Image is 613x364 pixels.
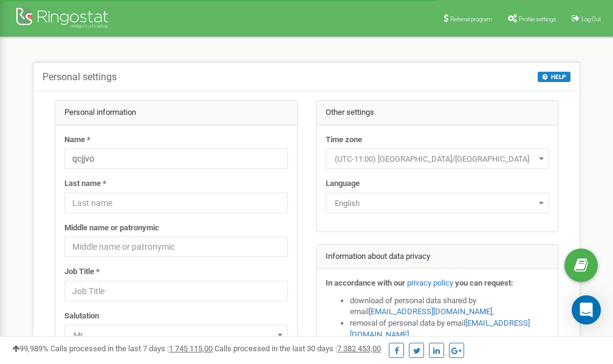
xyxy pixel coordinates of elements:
span: (UTC-11:00) Pacific/Midway [330,151,545,168]
span: English [326,193,549,213]
div: Personal information [55,101,297,125]
strong: In accordance with our [326,278,405,287]
div: Other settings [317,101,558,125]
a: [EMAIL_ADDRESS][DOMAIN_NAME] [369,307,492,316]
u: 7 382 453,00 [337,344,381,353]
label: Name * [64,134,91,146]
span: Mr. [64,325,288,345]
span: 99,989% [12,344,49,353]
label: Middle name or patronymic [64,222,159,234]
label: Salutation [64,311,99,322]
span: (UTC-11:00) Pacific/Midway [326,148,549,169]
span: Calls processed in the last 7 days : [50,344,213,353]
label: Job Title * [64,266,100,278]
u: 1 745 115,00 [169,344,213,353]
label: Time zone [326,134,362,146]
input: Name [64,148,288,169]
span: Referral program [450,16,492,22]
input: Job Title [64,281,288,301]
strong: you can request: [455,278,513,287]
span: English [330,195,545,212]
h5: Personal settings [43,72,117,83]
span: Log Out [581,16,601,22]
label: Last name * [64,178,106,190]
span: Calls processed in the last 30 days : [214,344,381,353]
div: Information about data privacy [317,245,558,269]
a: privacy policy [407,278,453,287]
li: download of personal data shared by email , [350,295,549,318]
li: removal of personal data by email , [350,318,549,340]
input: Last name [64,193,288,213]
span: Mr. [69,327,284,344]
input: Middle name or patronymic [64,236,288,257]
label: Language [326,178,360,190]
button: HELP [538,72,570,82]
div: Open Intercom Messenger [572,295,601,325]
span: Profile settings [519,16,556,22]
